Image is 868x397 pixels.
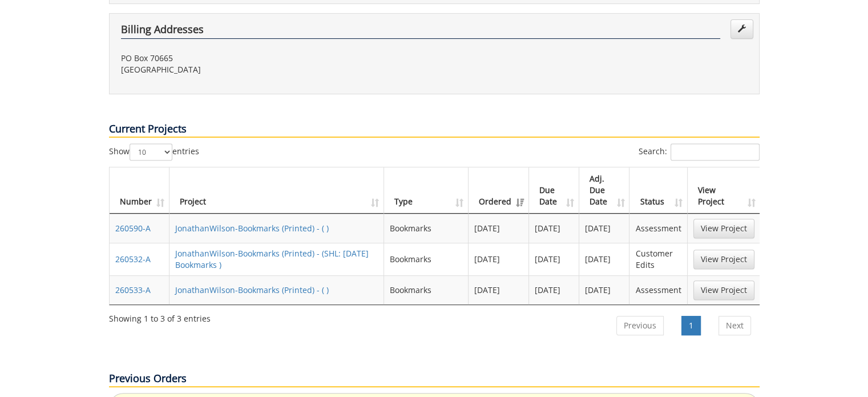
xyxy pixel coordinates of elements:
td: Bookmarks [384,214,469,243]
td: [DATE] [529,243,579,275]
th: Project: activate to sort column ascending [169,167,385,214]
td: Bookmarks [384,243,469,275]
select: Showentries [130,143,172,161]
a: Next [718,316,751,335]
h4: Billing Addresses [121,24,720,39]
th: Ordered: activate to sort column ascending [469,167,529,214]
a: JonathanWilson-Bookmarks (Printed) - ( ) [175,284,329,295]
p: Current Projects [109,122,760,138]
td: Assessment [629,275,687,304]
td: [DATE] [469,214,529,243]
td: [DATE] [579,243,629,275]
td: Customer Edits [629,243,687,275]
a: View Project [693,219,754,238]
td: [DATE] [529,275,579,304]
a: View Project [693,250,754,269]
td: Assessment [629,214,687,243]
td: [DATE] [529,214,579,243]
label: Search: [639,143,760,161]
th: Type: activate to sort column ascending [384,167,469,214]
a: Previous [616,316,664,335]
a: View Project [693,280,754,300]
a: 260533-A [115,284,151,295]
div: Showing 1 to 3 of 3 entries [109,308,211,324]
a: JonathanWilson-Bookmarks (Printed) - (SHL: [DATE] Bookmarks ) [175,248,369,270]
th: View Project: activate to sort column ascending [688,167,760,214]
a: JonathanWilson-Bookmarks (Printed) - ( ) [175,223,329,234]
a: 260532-A [115,254,151,264]
a: 260590-A [115,223,151,234]
th: Due Date: activate to sort column ascending [529,167,579,214]
td: [DATE] [469,275,529,304]
a: Edit Addresses [730,19,753,39]
label: Show entries [109,143,199,161]
input: Search: [671,143,760,161]
p: [GEOGRAPHIC_DATA] [121,64,426,75]
a: 1 [681,316,701,335]
th: Status: activate to sort column ascending [629,167,687,214]
td: Bookmarks [384,275,469,304]
th: Adj. Due Date: activate to sort column ascending [579,167,629,214]
p: PO Box 70665 [121,53,426,64]
td: [DATE] [469,243,529,275]
p: Previous Orders [109,371,760,387]
td: [DATE] [579,214,629,243]
td: [DATE] [579,275,629,304]
th: Number: activate to sort column ascending [110,167,169,214]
